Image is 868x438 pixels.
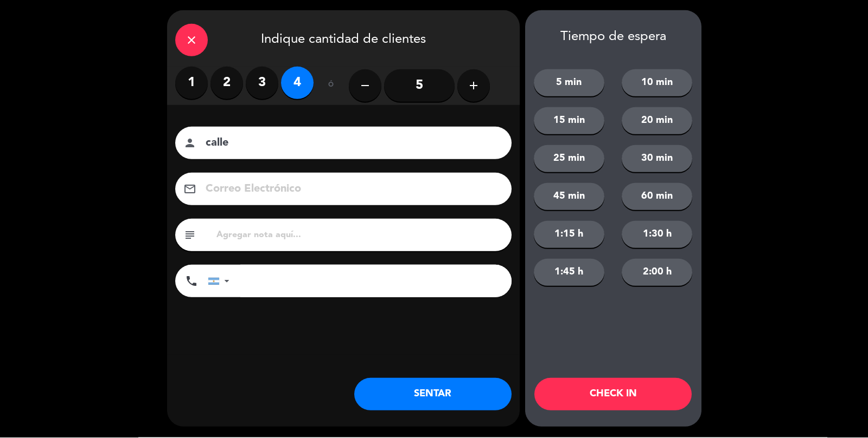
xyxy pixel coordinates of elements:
[205,180,497,199] input: Correo Electrónico
[215,228,503,243] input: Agregar nota aquí...
[622,108,692,135] button: 20 min
[281,67,314,100] label: 4
[314,67,349,105] div: ó
[622,70,692,97] button: 10 min
[534,221,604,249] button: 1:15 h
[359,80,372,93] i: remove
[534,146,604,173] button: 25 min
[534,108,604,135] button: 15 min
[534,184,604,211] button: 45 min
[622,184,692,211] button: 60 min
[246,67,278,100] label: 3
[622,259,692,286] button: 2:00 h
[622,221,692,249] button: 1:30 h
[457,70,490,102] button: add
[183,137,196,150] i: person
[354,378,512,411] button: SENTAR
[185,34,198,47] i: close
[210,67,243,100] label: 2
[467,80,480,93] i: add
[349,70,381,102] button: remove
[525,30,701,45] div: Tiempo de espera
[534,378,692,411] button: CHECK IN
[167,11,520,67] div: Indique cantidad de clientes
[175,67,208,100] label: 1
[534,259,604,286] button: 1:45 h
[622,146,692,173] button: 30 min
[183,183,196,196] i: email
[185,275,198,288] i: phone
[183,229,196,242] i: subject
[205,134,497,153] input: Nombre del cliente
[534,70,604,97] button: 5 min
[208,266,233,297] div: Argentina: +54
